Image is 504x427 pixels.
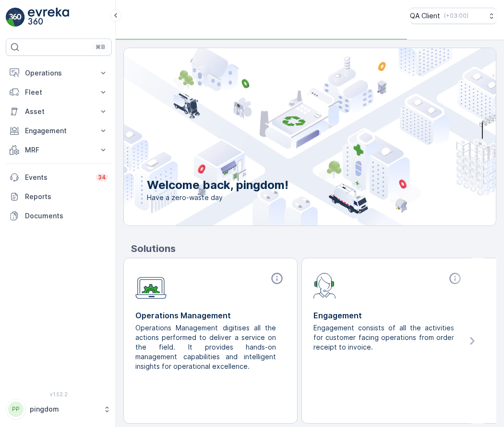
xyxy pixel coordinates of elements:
p: Documents [25,211,108,221]
p: Reports [25,192,108,201]
button: Operations [6,63,112,83]
div: PP [8,402,24,417]
p: Operations Management [135,310,286,321]
img: logo_light-DOdMpM7g.png [28,8,69,27]
p: Engagement [313,310,464,321]
button: Engagement [6,121,112,140]
img: module-icon [313,272,336,299]
a: Documents [6,206,112,226]
img: logo [6,8,25,27]
p: 34 [98,174,106,181]
button: Fleet [6,83,112,102]
p: Engagement [25,126,93,136]
p: MRF [25,145,93,155]
a: Events34 [6,168,112,187]
img: module-icon [135,272,167,299]
p: Solutions [131,241,496,256]
p: Operations Management digitises all the actions performed to deliver a service on the field. It p... [135,323,278,371]
p: QA Client [410,11,440,21]
p: ( +03:00 ) [444,12,468,20]
span: Have a zero-waste day [147,193,288,202]
p: Operations [25,68,93,78]
button: MRF [6,140,112,160]
span: v 1.52.2 [6,391,112,397]
button: PPpingdom [6,399,112,419]
p: Asset [25,107,93,116]
p: pingdom [30,404,98,414]
p: ⌘B [96,43,105,51]
button: QA Client(+03:00) [410,8,496,24]
p: Events [25,173,90,182]
p: Welcome back, pingdom! [147,177,288,193]
p: Fleet [25,88,93,97]
p: Engagement consists of all the activities for customer facing operations from order receipt to in... [313,323,456,352]
a: Reports [6,187,112,206]
img: city illustration [81,48,496,226]
button: Asset [6,102,112,121]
